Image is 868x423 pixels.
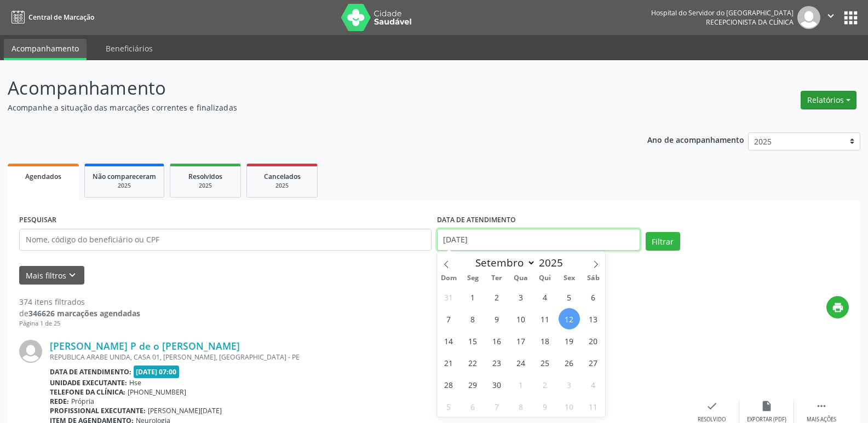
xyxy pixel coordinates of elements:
[4,39,87,60] a: Acompanhamento
[826,296,849,318] button: print
[801,91,856,109] button: Relatórios
[437,212,516,229] label: DATA DE ATENDIMENTO
[559,352,580,373] span: Setembro 26, 2025
[534,396,556,417] span: Outubro 9, 2025
[534,330,556,351] span: Setembro 18, 2025
[66,269,78,281] i: keyboard_arrow_down
[438,352,459,373] span: Setembro 21, 2025
[438,286,459,308] span: Agosto 31, 2025
[93,172,156,181] span: Não compareceram
[470,255,536,270] select: Month
[486,352,508,373] span: Setembro 23, 2025
[510,308,532,329] span: Setembro 10, 2025
[510,374,532,395] span: Outubro 1, 2025
[462,330,484,351] span: Setembro 15, 2025
[8,102,605,113] p: Acompanhe a situação das marcações correntes e finalizadas
[19,308,140,319] div: de
[706,18,794,27] span: Recepcionista da clínica
[19,212,56,229] label: PESQUISAR
[8,8,94,26] a: Central de Marcação
[28,308,140,318] strong: 346626 marcações agendadas
[50,367,131,376] b: Data de atendimento:
[264,172,301,181] span: Cancelados
[820,6,841,29] button: 
[50,378,127,387] b: Unidade executante:
[438,308,459,329] span: Setembro 7, 2025
[462,396,484,417] span: Outubro 6, 2025
[19,296,140,308] div: 374 itens filtrados
[534,352,556,373] span: Setembro 25, 2025
[581,275,605,282] span: Sáb
[557,275,581,282] span: Sex
[510,330,532,351] span: Setembro 17, 2025
[510,352,532,373] span: Setembro 24, 2025
[438,330,459,351] span: Setembro 14, 2025
[832,302,844,314] i: print
[19,229,432,251] input: Nome, código do beneficiário ou CPF
[8,74,605,102] p: Acompanhamento
[559,308,580,329] span: Setembro 12, 2025
[647,132,744,146] p: Ano de acompanhamento
[462,352,484,373] span: Setembro 22, 2025
[761,400,773,412] i: insert_drive_file
[25,172,61,181] span: Agendados
[583,374,604,395] span: Outubro 4, 2025
[178,182,233,190] div: 2025
[134,366,180,378] span: [DATE] 07:00
[50,397,69,406] b: Rede:
[583,308,604,329] span: Setembro 13, 2025
[825,10,837,22] i: 
[437,229,640,251] input: Selecione um intervalo
[188,172,222,181] span: Resolvidos
[50,340,240,352] a: [PERSON_NAME] P de o [PERSON_NAME]
[71,397,94,406] span: Própria
[28,13,94,22] span: Central de Marcação
[50,406,146,415] b: Profissional executante:
[536,256,572,270] input: Year
[255,182,309,190] div: 2025
[534,308,556,329] span: Setembro 11, 2025
[559,330,580,351] span: Setembro 19, 2025
[437,275,461,282] span: Dom
[486,330,508,351] span: Setembro 16, 2025
[19,340,42,363] img: img
[98,39,160,58] a: Beneficiários
[93,182,156,190] div: 2025
[651,8,794,18] div: Hospital do Servidor do [GEOGRAPHIC_DATA]
[510,286,532,308] span: Setembro 3, 2025
[646,232,680,251] button: Filtrar
[148,406,222,415] span: [PERSON_NAME][DATE]
[486,374,508,395] span: Setembro 30, 2025
[583,396,604,417] span: Outubro 11, 2025
[534,374,556,395] span: Outubro 2, 2025
[841,8,860,27] button: apps
[559,374,580,395] span: Outubro 3, 2025
[50,352,685,362] div: REPUBLICA ARABE UNIDA, CASA 01, [PERSON_NAME], [GEOGRAPHIC_DATA] - PE
[533,275,557,282] span: Qui
[583,352,604,373] span: Setembro 27, 2025
[486,396,508,417] span: Outubro 7, 2025
[461,275,485,282] span: Seg
[129,378,141,387] span: Hse
[815,400,827,412] i: 
[486,308,508,329] span: Setembro 9, 2025
[797,6,820,29] img: img
[706,400,718,412] i: check
[438,374,459,395] span: Setembro 28, 2025
[583,330,604,351] span: Setembro 20, 2025
[559,286,580,308] span: Setembro 5, 2025
[19,266,84,285] button: Mais filtroskeyboard_arrow_down
[128,387,186,397] span: [PHONE_NUMBER]
[509,275,533,282] span: Qua
[438,396,459,417] span: Outubro 5, 2025
[19,319,140,328] div: Página 1 de 25
[583,286,604,308] span: Setembro 6, 2025
[559,396,580,417] span: Outubro 10, 2025
[485,275,509,282] span: Ter
[510,396,532,417] span: Outubro 8, 2025
[462,308,484,329] span: Setembro 8, 2025
[462,286,484,308] span: Setembro 1, 2025
[534,286,556,308] span: Setembro 4, 2025
[50,387,125,397] b: Telefone da clínica:
[486,286,508,308] span: Setembro 2, 2025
